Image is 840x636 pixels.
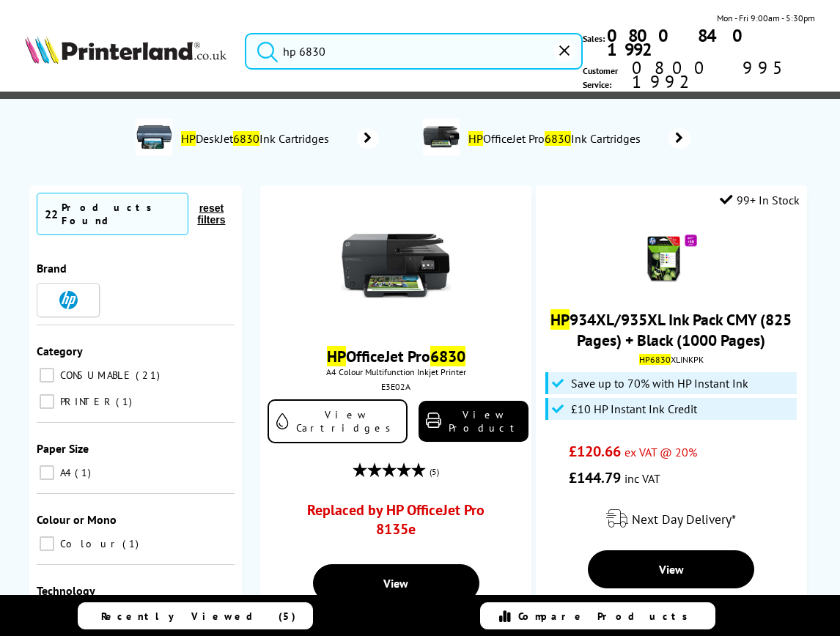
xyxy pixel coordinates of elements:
a: HP934XL/935XL Ink Pack CMY (825 Pages) + Black (1000 Pages) [550,309,792,350]
span: ex VAT @ 20% [625,445,697,459]
img: HP-DeskJet-6830-Conspage.jpg [136,119,172,155]
span: DeskJet Ink Cartridges [180,131,336,146]
mark: HP [550,309,570,330]
span: PRINTER [56,395,114,408]
span: 1 [116,395,136,408]
a: Recently Viewed (5) [78,602,314,629]
span: Sales: [583,32,605,45]
a: HPOfficeJet Pro6830Ink Cartridges [467,119,690,158]
span: 1 [122,537,142,550]
span: OfficeJet Pro Ink Cartridges [467,131,646,146]
div: E3E02A [271,381,520,392]
img: hp-6830-front-small.jpg [341,211,451,321]
a: View Product [419,401,528,442]
div: 99+ In Stock [720,193,800,207]
a: View Cartridges [268,399,408,443]
span: Mon - Fri 9:00am - 5:30pm [717,11,815,25]
mark: 6830 [430,346,465,366]
span: Paper Size [37,441,89,456]
mark: HP6830 [639,354,671,365]
span: Brand [37,261,67,276]
span: Customer Service: [583,61,815,92]
span: CONSUMABLE [56,369,134,382]
input: PRINTER 1 [40,394,54,409]
mark: 6830 [233,131,259,146]
span: Category [37,344,83,358]
div: XLINKPK [547,354,796,365]
span: View [383,576,408,591]
span: (5) [430,458,439,486]
span: Colour [56,537,121,550]
input: Search p [245,33,583,70]
span: A4 [56,466,73,479]
span: Recently Viewed (5) [101,610,296,623]
div: Products Found [62,201,180,227]
img: E3E02A-conspage.jpg [423,119,460,155]
span: Save up to 70% with HP Instant Ink [571,376,748,391]
span: View [659,562,684,577]
input: Colour 1 [40,536,54,551]
b: 0800 840 1992 [607,24,754,61]
a: View [588,550,754,588]
mark: HP [181,131,196,146]
a: Replaced by HP OfficeJet Pro 8135e [293,500,498,546]
mark: HP [468,131,483,146]
input: A4 1 [40,465,54,480]
span: £144.79 [569,468,621,487]
span: 1 [75,466,95,479]
div: modal_delivery [543,498,800,539]
button: reset filters [188,201,235,226]
mark: 6830 [545,131,571,146]
span: Next Day Delivery* [632,511,736,528]
a: HPOfficeJet Pro6830 [327,346,465,366]
img: Printerland Logo [25,36,226,64]
img: HP [59,291,78,309]
span: Compare Products [518,610,696,623]
span: Colour or Mono [37,512,117,527]
img: HP-934XL-935XL-CMYK-Promo-Small.gif [646,233,697,284]
span: 21 [136,369,163,382]
input: CONSUMABLE 21 [40,368,54,382]
span: £10 HP Instant Ink Credit [571,402,697,416]
mark: HP [327,346,346,366]
a: Printerland Logo [25,36,226,67]
span: Technology [37,583,95,598]
a: 0800 840 1992 [605,29,815,56]
a: View [313,564,479,602]
a: Compare Products [480,602,716,629]
span: A4 Colour Multifunction Inkjet Printer [268,366,524,377]
span: inc VAT [625,471,660,486]
span: £120.66 [569,442,621,461]
span: 0800 995 1992 [630,61,814,89]
span: 22 [45,207,58,221]
a: HPDeskJet6830Ink Cartridges [180,119,379,158]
